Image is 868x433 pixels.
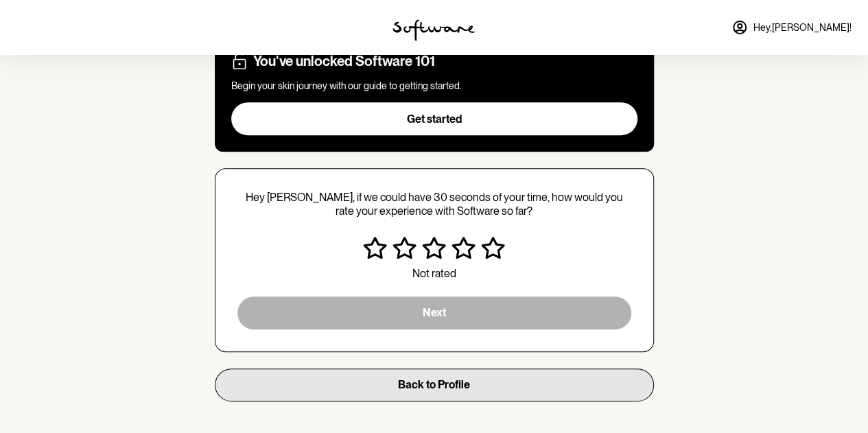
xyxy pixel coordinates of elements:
img: software logo [392,19,475,41]
button: Back to Profile [215,368,654,401]
button: Satisfied [449,234,478,261]
button: Very satisfied [478,234,508,261]
p: Not rated [360,267,508,280]
h5: You've unlocked Software 101 [253,53,435,69]
a: Hey,[PERSON_NAME]! [723,11,860,44]
button: Unsatisfied [390,234,419,261]
button: Neutral [419,234,449,261]
button: Get started [231,102,637,135]
span: Hey, [PERSON_NAME] ! [753,22,852,34]
span: Back to Profile [398,378,470,391]
span: Get started [407,113,462,126]
p: Hey [PERSON_NAME], if we could have 30 seconds of your time, how would you rate your experience w... [237,191,631,217]
button: Very unsatisfied [360,234,390,261]
button: Next [237,296,631,329]
p: Begin your skin journey with our guide to getting started. [231,80,637,92]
